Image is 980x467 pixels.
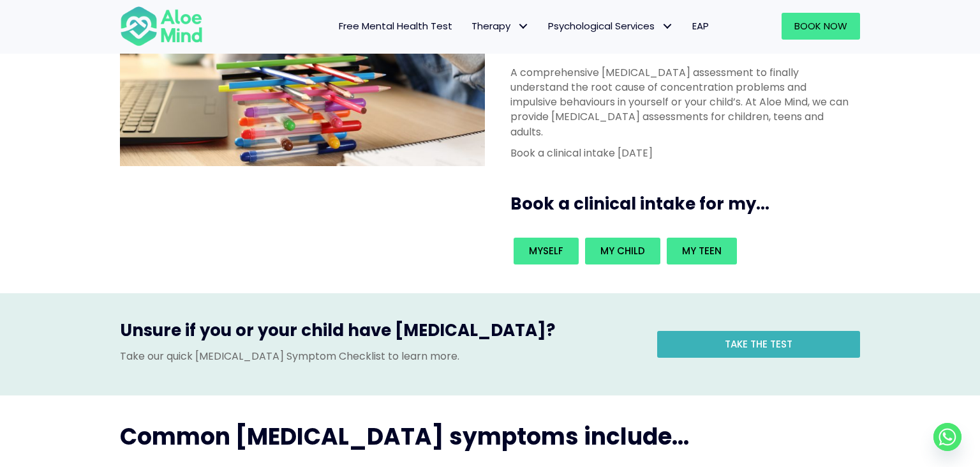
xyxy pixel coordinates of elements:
[514,17,532,36] span: Therapy: submenu
[725,337,792,351] span: Take the test
[462,13,538,40] a: TherapyTherapy: submenu
[933,423,961,451] a: Whatsapp
[339,19,452,33] span: Free Mental Health Test
[529,244,563,257] span: Myself
[120,5,203,47] img: Aloe mind Logo
[657,331,860,358] a: Take the test
[600,244,645,257] span: My child
[794,19,847,33] span: Book Now
[667,238,737,264] a: My teen
[510,146,852,160] p: Book a clinical intake [DATE]
[120,349,638,364] p: Take our quick [MEDICAL_DATA] Symptom Checklist to learn more.
[658,17,676,36] span: Psychological Services: submenu
[510,192,865,215] h3: Book a clinical intake for my...
[682,244,722,257] span: My teen
[329,13,462,40] a: Free Mental Health Test
[538,13,683,40] a: Psychological ServicesPsychological Services: submenu
[514,238,579,264] a: Myself
[471,19,529,33] span: Therapy
[683,13,718,40] a: EAP
[510,234,852,268] div: Book an intake for my...
[782,13,860,40] a: Book Now
[585,238,660,264] a: My child
[219,13,718,40] nav: Menu
[510,65,852,139] p: A comprehensive [MEDICAL_DATA] assessment to finally understand the root cause of concentration p...
[120,319,638,348] h3: Unsure if you or your child have [MEDICAL_DATA]?
[548,19,673,33] span: Psychological Services
[692,19,709,33] span: EAP
[120,420,689,453] span: Common [MEDICAL_DATA] symptoms include...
